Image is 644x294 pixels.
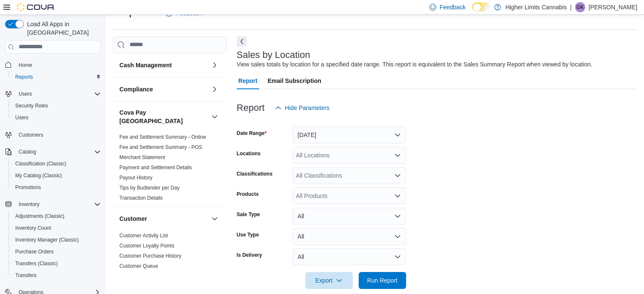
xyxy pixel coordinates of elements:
a: Customer Queue [119,263,158,269]
button: All [293,228,406,245]
button: Classification (Classic) [8,158,104,170]
span: Transaction Details [119,195,163,201]
a: Transaction Details [119,195,163,201]
span: Email Subscription [268,72,321,89]
span: Tips by Budtender per Day [119,184,180,191]
span: Load All Apps in [GEOGRAPHIC_DATA] [24,20,101,37]
span: Inventory Manager (Classic) [12,235,101,245]
span: Users [12,113,101,123]
a: Fee and Settlement Summary - Online [119,134,206,140]
button: Transfers [8,269,104,281]
span: Purchase Orders [12,247,101,257]
button: Open list of options [394,172,401,179]
span: Catalog [19,148,36,155]
span: Inventory Manager (Classic) [15,236,79,243]
span: Classification (Classic) [15,160,66,167]
span: Report [238,72,257,89]
label: Classifications [237,170,273,177]
button: Cova Pay [GEOGRAPHIC_DATA] [210,112,220,122]
button: Inventory Count [8,222,104,234]
button: Cash Management [210,60,220,70]
div: Customer [113,231,227,285]
span: Hide Parameters [285,104,329,112]
a: Customers [15,130,47,140]
h3: Cash Management [119,61,172,69]
h3: Sales by Location [237,50,310,60]
span: Adjustments (Classic) [15,213,64,220]
a: Merchant Statement [119,154,165,160]
span: Customers [15,129,101,140]
span: Users [15,114,28,121]
a: Customer Activity List [119,233,168,239]
a: Customer Loyalty Points [119,243,174,249]
input: Dark Mode [472,3,490,11]
a: Customer Purchase History [119,253,182,259]
button: Users [2,88,104,100]
p: | [570,2,572,12]
a: Promotions [12,182,44,192]
a: Users [12,113,32,123]
span: Run Report [367,276,398,285]
button: Promotions [8,181,104,193]
label: Is Delivery [237,252,262,258]
label: Sale Type [237,211,260,218]
button: Cash Management [119,61,208,69]
span: Payout History [119,174,152,181]
a: Transfers [12,270,40,280]
a: Adjustments (Classic) [12,211,68,221]
img: Cova [17,3,55,11]
button: Users [8,112,104,124]
button: Compliance [119,85,208,93]
button: Home [2,59,104,71]
a: Fee and Settlement Summary - POS [119,144,202,150]
div: View sales totals by location for a specified date range. This report is equivalent to the Sales ... [237,60,592,69]
span: Feedback [439,3,465,11]
a: Classification (Classic) [12,159,70,169]
button: [DATE] [293,126,406,143]
a: Inventory Count [12,223,55,233]
button: Customer [210,214,220,224]
span: Security Roles [12,101,101,111]
button: Next [237,36,247,47]
span: Customer Loyalty Points [119,242,174,249]
span: Users [15,89,101,99]
span: Catalog [15,147,101,157]
div: Cova Pay [GEOGRAPHIC_DATA] [113,132,227,206]
button: Open list of options [394,192,401,199]
span: Users [19,91,32,97]
a: Purchase Orders [12,247,57,257]
span: Payment and Settlement Details [119,164,192,171]
button: All [293,208,406,225]
label: Locations [237,150,261,157]
h3: Compliance [119,85,153,93]
button: Inventory [15,199,43,209]
label: Products [237,191,259,198]
span: Purchase Orders [15,248,54,255]
a: Transfers (Classic) [12,258,61,269]
span: Transfers (Classic) [12,258,101,269]
button: Open list of options [394,152,401,159]
label: Use Type [237,231,259,238]
span: Export [310,272,348,289]
span: My Catalog (Classic) [15,172,62,179]
button: Catalog [15,147,39,157]
a: Reports [12,72,36,82]
span: Inventory Count [15,225,51,231]
button: Customers [2,129,104,141]
span: Customer Queue [119,263,158,269]
button: Compliance [210,84,220,94]
button: Security Roles [8,100,104,112]
button: Hide Parameters [271,99,333,116]
a: My Catalog (Classic) [12,170,66,181]
button: All [293,248,406,265]
h3: Report [237,103,265,113]
span: Inventory Count [12,223,101,233]
span: New Customers [119,273,155,280]
span: Promotions [15,184,41,191]
span: Adjustments (Classic) [12,211,101,221]
button: My Catalog (Classic) [8,170,104,181]
button: Inventory Manager (Classic) [8,234,104,246]
button: Cova Pay [GEOGRAPHIC_DATA] [119,108,208,125]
